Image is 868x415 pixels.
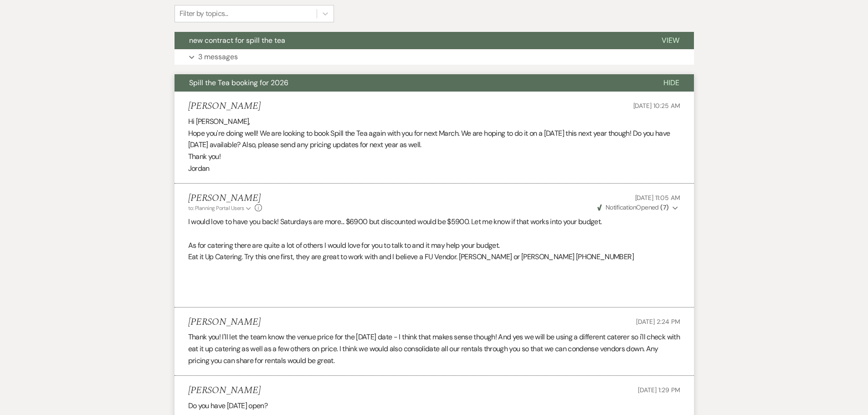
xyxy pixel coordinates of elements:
[180,8,228,19] div: Filter by topics...
[660,203,668,211] strong: ( 7 )
[663,78,679,87] span: Hide
[188,204,253,212] button: to: Planning Portal Users
[175,32,647,49] button: new contract for spill the tea
[189,78,288,87] span: Spill the Tea booking for 2026
[188,400,680,412] p: Do you have [DATE] open?
[638,386,680,394] span: [DATE] 1:29 PM
[188,240,680,251] p: As for catering there are quite a lot of others I would love for you to talk to and it may help y...
[188,385,261,396] h5: [PERSON_NAME]
[606,203,636,211] span: Notification
[188,128,680,151] p: Hope you're doing well! We are looking to book Spill the Tea again with you for next March. We ar...
[597,203,669,211] span: Opened
[188,163,680,174] p: Jordan
[189,36,285,45] span: new contract for spill the tea
[636,318,680,326] span: [DATE] 2:24 PM
[649,74,694,92] button: Hide
[188,101,261,112] h5: [PERSON_NAME]
[175,74,649,92] button: Spill the Tea booking for 2026
[647,32,694,49] button: View
[188,331,680,366] p: Thank you! I'll let the team know the venue price for the [DATE] date - I think that makes sense ...
[188,151,680,163] p: Thank you!
[662,36,679,45] span: View
[633,102,680,110] span: [DATE] 10:25 AM
[188,251,680,263] p: Eat it Up Catering. Try this one first, they are great to work with and I believe a FU Vendor. [P...
[635,194,680,202] span: [DATE] 11:05 AM
[596,203,680,212] button: NotificationOpened (7)
[175,49,694,65] button: 3 messages
[188,216,680,228] p: I would love to have you back! Saturdays are more... $6900 but discounted would be $5900. Let me ...
[198,51,238,63] p: 3 messages
[188,317,261,328] h5: [PERSON_NAME]
[188,193,262,204] h5: [PERSON_NAME]
[188,116,680,128] p: Hi [PERSON_NAME],
[188,205,244,212] span: to: Planning Portal Users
